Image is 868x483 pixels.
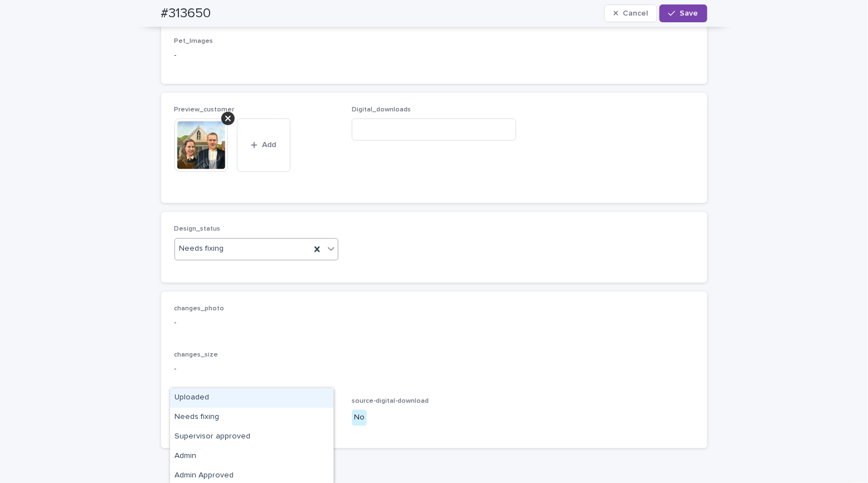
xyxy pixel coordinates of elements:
p: - [174,50,694,62]
span: Add [262,142,276,149]
span: Cancel [623,9,648,17]
p: - [174,318,694,329]
span: changes_photo [174,306,225,313]
span: Preview_customer [174,107,235,114]
div: No [352,410,367,426]
span: Needs fixing [180,243,224,255]
button: Save [660,4,707,22]
div: Uploaded [170,388,333,408]
div: Supervisor approved [170,427,333,447]
span: Pet_Images [174,38,214,45]
button: Cancel [604,4,658,22]
div: Admin [170,447,333,466]
div: Needs fixing [170,408,333,427]
span: Digital_downloads [352,107,411,114]
span: Design_status [174,226,221,233]
span: source-digital-download [352,398,429,405]
h2: #313650 [161,6,211,22]
span: Save [680,9,699,17]
p: - [174,364,694,375]
button: Add [237,119,290,172]
span: changes_size [174,352,219,359]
